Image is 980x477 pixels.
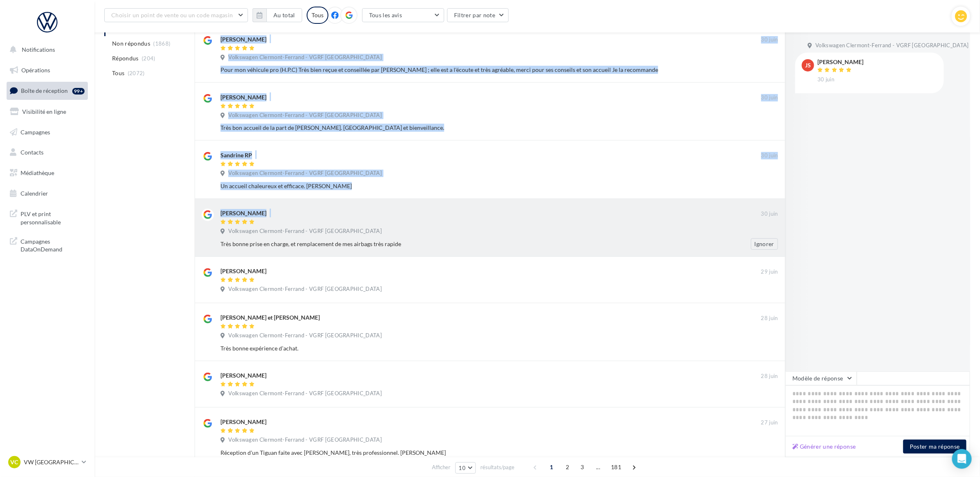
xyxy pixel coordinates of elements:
[266,8,302,22] button: Au total
[761,94,778,101] span: 30 juin
[576,461,589,474] span: 3
[817,76,834,83] span: 30 juin
[228,332,382,339] span: Volkswagen Clermont-Ferrand - VGRF [GEOGRAPHIC_DATA]
[21,128,50,135] span: Campagnes
[903,440,966,454] button: Poster ma réponse
[5,103,90,120] a: Visibilité en ligne
[252,8,302,22] button: Au total
[72,88,85,94] div: 99+
[592,461,605,474] span: ...
[228,170,382,177] span: Volkswagen Clermont-Ferrand - VGRF [GEOGRAPHIC_DATA]
[805,61,811,69] span: JS
[24,458,78,466] p: VW [GEOGRAPHIC_DATA]
[608,461,624,474] span: 181
[22,108,66,115] span: Visibilité en ligne
[11,458,18,466] span: VC
[7,454,88,470] a: VC VW [GEOGRAPHIC_DATA]
[5,41,86,58] button: Notifications
[220,449,725,457] div: Réception d'un Tiguan faite avec [PERSON_NAME], très professionnel. [PERSON_NAME]
[21,149,44,156] span: Contacts
[22,46,55,53] span: Notifications
[5,164,90,182] a: Médiathèque
[447,8,509,22] button: Filtrer par note
[432,463,451,471] span: Afficher
[761,36,778,44] span: 30 juin
[220,344,725,353] div: Très bonne expérience d’achat.
[761,210,778,218] span: 30 juin
[817,59,863,65] div: [PERSON_NAME]
[220,209,266,217] div: [PERSON_NAME]
[220,313,320,322] div: [PERSON_NAME] et [PERSON_NAME]
[815,42,969,49] span: Volkswagen Clermont-Ferrand - VGRF [GEOGRAPHIC_DATA]
[228,54,382,61] span: Volkswagen Clermont-Ferrand - VGRF [GEOGRAPHIC_DATA]
[761,315,778,322] span: 28 juin
[362,8,444,22] button: Tous les avis
[228,390,382,397] span: Volkswagen Clermont-Ferrand - VGRF [GEOGRAPHIC_DATA]
[220,151,252,159] div: Sandrine RP
[5,82,90,99] a: Boîte de réception99+
[5,185,90,202] a: Calendrier
[220,240,725,248] div: Très bonne prise en charge, et remplacement de mes airbags très rapide
[545,461,558,474] span: 1
[21,236,85,253] span: Campagnes DataOnDemand
[104,8,248,22] button: Choisir un point de vente ou un code magasin
[228,286,382,293] span: Volkswagen Clermont-Ferrand - VGRF [GEOGRAPHIC_DATA]
[455,462,476,474] button: 10
[21,169,54,176] span: Médiathèque
[369,12,402,18] span: Tous les avis
[228,436,382,444] span: Volkswagen Clermont-Ferrand - VGRF [GEOGRAPHIC_DATA]
[761,152,778,159] span: 30 juin
[5,62,90,79] a: Opérations
[480,463,514,471] span: résultats/page
[751,238,778,250] button: Ignorer
[561,461,574,474] span: 2
[761,373,778,380] span: 28 juin
[220,93,266,101] div: [PERSON_NAME]
[220,182,725,190] div: Un accueil chaleureux et efficace. [PERSON_NAME]
[220,66,725,74] div: Pour mon véhicule pro (H.P.C) Très bien reçue et conseillée par [PERSON_NAME] ; elle est a l'écou...
[112,39,150,48] span: Non répondus
[21,67,50,74] span: Opérations
[220,418,266,426] div: [PERSON_NAME]
[220,371,266,380] div: [PERSON_NAME]
[111,12,233,18] span: Choisir un point de vente ou un code magasin
[154,40,171,47] span: (1868)
[220,35,266,44] div: [PERSON_NAME]
[761,419,778,426] span: 27 juin
[228,112,382,119] span: Volkswagen Clermont-Ferrand - VGRF [GEOGRAPHIC_DATA]
[21,208,85,226] span: PLV et print personnalisable
[220,267,266,275] div: [PERSON_NAME]
[220,124,725,132] div: Très bon accueil de la part de [PERSON_NAME]. [GEOGRAPHIC_DATA] et bienveillance.
[5,233,90,257] a: Campagnes DataOnDemand
[5,144,90,161] a: Contacts
[21,87,68,94] span: Boîte de réception
[21,190,48,197] span: Calendrier
[785,371,857,385] button: Modèle de réponse
[5,205,90,229] a: PLV et print personnalisable
[142,55,156,62] span: (204)
[128,70,145,76] span: (2072)
[112,54,139,62] span: Répondus
[789,442,859,452] button: Générer une réponse
[459,465,466,471] span: 10
[5,124,90,141] a: Campagnes
[307,7,328,24] div: Tous
[228,228,382,235] span: Volkswagen Clermont-Ferrand - VGRF [GEOGRAPHIC_DATA]
[112,69,124,77] span: Tous
[761,268,778,276] span: 29 juin
[952,449,972,469] div: Open Intercom Messenger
